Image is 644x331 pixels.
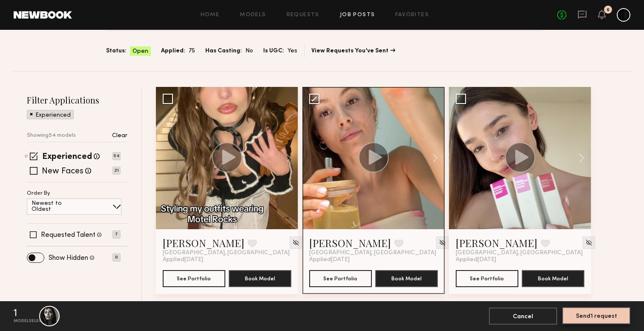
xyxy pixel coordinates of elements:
[112,253,121,262] p: 0
[112,230,121,239] p: 7
[163,256,291,263] div: Applied [DATE]
[132,47,148,56] span: Open
[112,167,121,175] p: 21
[309,250,436,256] span: [GEOGRAPHIC_DATA], [GEOGRAPHIC_DATA]
[562,307,630,324] button: Send1 request
[229,270,291,287] button: Book Model
[112,152,121,160] p: 54
[163,236,244,250] a: [PERSON_NAME]
[489,308,557,325] button: Cancel
[607,8,609,12] div: 6
[14,308,17,319] div: 1
[309,270,372,287] button: See Portfolio
[229,274,291,282] a: Book Model
[112,133,127,139] p: Clear
[375,274,438,282] a: Book Model
[161,46,185,56] span: Applied:
[287,12,319,18] a: Requests
[245,46,253,56] span: No
[163,270,225,287] button: See Portfolio
[42,167,83,176] label: New Faces
[395,12,429,18] a: Favorites
[32,201,82,213] p: Newest to Oldest
[456,236,538,250] a: [PERSON_NAME]
[27,191,50,196] p: Order By
[340,12,375,18] a: Job Posts
[49,255,88,262] label: Show Hidden
[456,250,583,256] span: [GEOGRAPHIC_DATA], [GEOGRAPHIC_DATA]
[311,48,395,54] a: View Requests You’ve Sent
[309,256,438,263] div: Applied [DATE]
[27,133,76,138] p: Showing 54 models
[35,112,71,118] p: Experienced
[292,239,299,246] img: Unhide Model
[240,12,266,18] a: Models
[456,270,518,287] button: See Portfolio
[585,239,592,246] img: Unhide Model
[439,239,446,246] img: Unhide Model
[456,256,584,263] div: Applied [DATE]
[205,46,242,56] span: Has Casting:
[375,270,438,287] button: Book Model
[106,46,126,56] span: Status:
[189,46,195,56] span: 75
[201,12,220,18] a: Home
[309,236,391,250] a: [PERSON_NAME]
[163,250,290,256] span: [GEOGRAPHIC_DATA], [GEOGRAPHIC_DATA]
[41,232,95,239] label: Requested Talent
[14,319,50,324] div: model selected
[522,274,584,282] a: Book Model
[287,46,297,56] span: Yes
[42,153,92,161] label: Experienced
[522,270,584,287] button: Book Model
[263,46,284,56] span: Is UGC:
[27,94,127,106] h2: Filter Applications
